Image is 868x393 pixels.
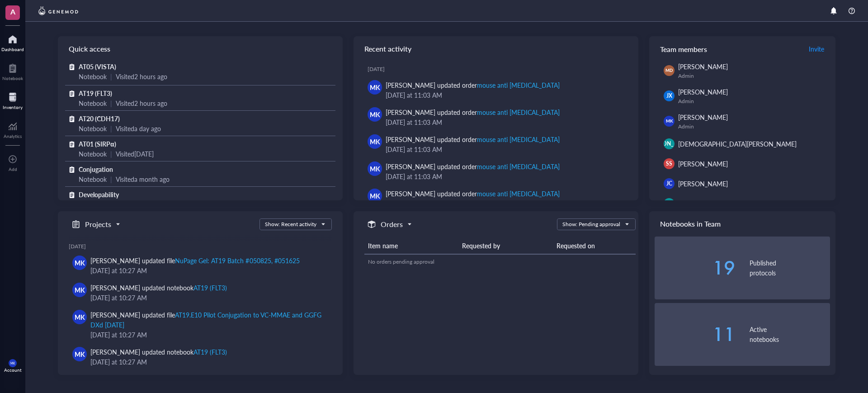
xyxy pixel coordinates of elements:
div: Notebook [79,71,107,81]
div: Notebook [79,149,107,159]
div: Visited a day ago [116,123,161,133]
span: MK [75,312,85,322]
div: [PERSON_NAME] updated file [90,256,300,265]
div: Notebook [79,98,107,108]
span: Developability [79,190,119,199]
th: Requested on [553,237,636,254]
span: MD [665,67,673,74]
span: JC [666,180,672,188]
div: Visited [DATE] [116,149,154,159]
span: MK [75,349,85,359]
div: [DATE] at 10:27 AM [90,265,325,275]
span: [PERSON_NAME] [678,113,728,122]
div: | [110,149,112,159]
div: No orders pending approval [368,258,632,266]
div: [DATE] at 10:27 AM [90,330,325,340]
div: [PERSON_NAME] updated file [90,310,325,330]
a: MK[PERSON_NAME] updated ordermouse anti [MEDICAL_DATA][DATE] at 11:03 AM [361,185,631,212]
div: Add [9,166,17,172]
div: [PERSON_NAME] updated notebook [90,283,227,293]
span: [PERSON_NAME] [678,199,728,208]
div: 11 [655,325,735,343]
div: Show: Recent activity [265,220,316,228]
th: Requested by [458,237,552,254]
div: | [110,123,112,133]
span: MK [370,82,380,92]
div: mouse anti [MEDICAL_DATA] [477,135,559,144]
div: Analytics [4,133,22,139]
div: | [110,71,112,81]
span: MK [370,109,380,119]
span: MK [665,118,672,124]
span: AT20 (CDH17) [79,114,120,123]
a: MK[PERSON_NAME] updated notebookAT19 (FLT3)[DATE] at 10:27 AM [69,279,332,306]
a: MK[PERSON_NAME] updated ordermouse anti [MEDICAL_DATA][DATE] at 11:03 AM [361,158,631,185]
div: Notebook [79,123,107,133]
a: MK[PERSON_NAME] updated notebookAT19 (FLT3)[DATE] at 10:27 AM [69,343,332,370]
span: [DEMOGRAPHIC_DATA][PERSON_NAME] [678,139,797,148]
span: MK [10,361,15,365]
div: AT19 (FLT3) [193,283,227,292]
div: Dashboard [1,47,24,52]
a: Notebook [2,61,23,81]
div: Admin [678,98,826,105]
div: Account [4,367,22,373]
span: MK [75,285,85,295]
span: MK [370,137,380,147]
div: [PERSON_NAME] updated order [386,134,560,144]
div: | [110,98,112,108]
div: [DATE] at 11:03 AM [386,117,624,127]
span: JX [666,92,672,100]
div: | [110,174,112,184]
div: AT19.E10 Pilot Conjugation to VC-MMAE and GGFG DXd [DATE] [90,310,321,329]
div: mouse anti [MEDICAL_DATA] [477,162,559,171]
div: Notebooks in Team [649,211,835,237]
div: Team members [649,36,835,62]
span: AT01 (SIRPα) [79,139,116,148]
div: NuPage Gel: AT19 Batch #050825, #051625 [175,256,299,265]
img: genemod-logo [36,5,80,16]
a: MK[PERSON_NAME] updated ordermouse anti [MEDICAL_DATA][DATE] at 11:03 AM [361,131,631,158]
div: Visited 2 hours ago [116,98,167,108]
span: Invite [809,44,824,53]
div: Admin [678,72,826,80]
div: Recent activity [354,36,638,62]
div: [PERSON_NAME] updated order [386,161,560,171]
a: Inventory [3,90,23,110]
div: 19 [655,259,735,277]
div: [PERSON_NAME] updated order [386,80,560,90]
span: JW [665,200,673,207]
div: mouse anti [MEDICAL_DATA] [477,80,559,90]
div: [DATE] [69,243,332,250]
div: Show: Pending approval [562,220,620,228]
span: A [10,6,15,17]
span: SS [666,160,672,168]
h5: Orders [381,219,403,230]
div: Published protocols [750,258,830,278]
h5: Projects [85,219,111,230]
div: [DATE] at 11:03 AM [386,144,624,154]
span: AT19 (FLT3) [79,89,112,98]
span: AT05 (VISTA) [79,62,116,71]
div: [DATE] at 11:03 AM [386,171,624,181]
a: MK[PERSON_NAME] updated fileNuPage Gel: AT19 Batch #050825, #051625[DATE] at 10:27 AM [69,252,332,279]
button: Invite [808,42,825,56]
div: Notebook [79,174,107,184]
div: [PERSON_NAME] updated order [386,107,560,117]
span: MK [370,164,380,174]
span: [PERSON_NAME] [647,140,691,148]
span: [PERSON_NAME] [678,179,728,188]
span: [PERSON_NAME] [678,62,728,71]
div: Visited 2 hours ago [116,71,167,81]
div: Quick access [58,36,343,62]
span: [PERSON_NAME] [678,159,728,168]
div: Notebook [2,76,23,81]
div: Active notebooks [750,324,830,344]
span: [PERSON_NAME] [678,87,728,96]
a: Dashboard [1,32,24,52]
div: Inventory [3,104,23,110]
th: Item name [364,237,458,254]
span: MK [75,258,85,268]
div: [DATE] [368,66,631,73]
